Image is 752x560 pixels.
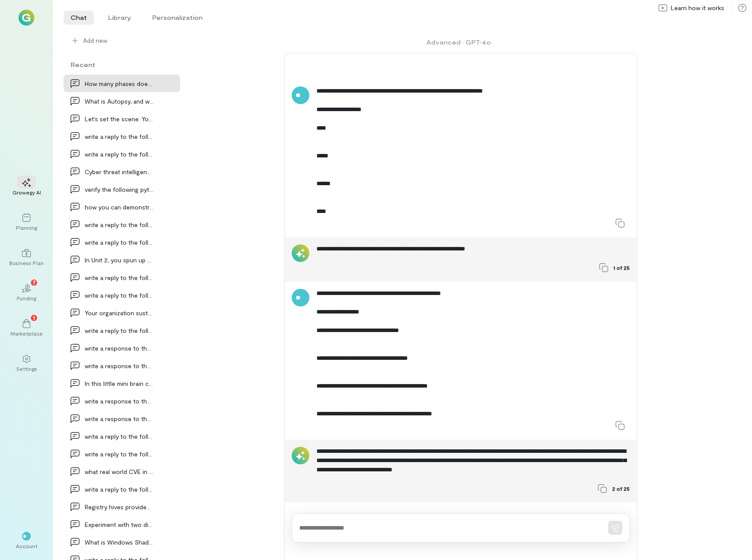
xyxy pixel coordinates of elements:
div: write a reply to the following to include a fact:… [85,291,154,300]
div: Recent [64,60,180,69]
div: In Unit 2, you spun up a Docker version of Splunk… [85,255,154,265]
div: how you can demonstrate an exploit using CVE-2023… [85,202,154,212]
a: Marketplace [11,312,42,344]
li: Chat [64,11,94,25]
div: Experiment with two different Windows SysInternal… [85,520,154,529]
div: write a response to the following and include a f… [85,396,154,406]
div: write a reply to the following to include a fact… [85,132,154,141]
div: what real world CVE in the last 3 years can be id… [85,467,154,476]
span: 7 [33,278,36,286]
a: Growegy AI [11,171,42,203]
div: Planning [16,224,37,231]
div: Let’s set the scene: You get to complete this sto… [85,114,154,123]
div: Your organization sustained a network intrusion,… [85,308,154,317]
span: 2 of 25 [612,485,630,492]
span: Learn how it works [671,4,724,12]
div: verify the following python code: from flask_unsi… [85,185,154,194]
div: How many phases does the Abstract Digital Forensi… [85,79,154,88]
div: write a reply to the following and include a fact… [85,149,154,159]
span: Add new [83,36,107,45]
div: What is Autopsy, and what is its primary purpose… [85,97,154,106]
div: Business Plan [9,259,44,266]
div: write a response to the following to include addi… [85,414,154,423]
div: In this little mini brain challenge, you will dem… [85,379,154,388]
div: Settings [16,365,37,372]
div: write a response to the following to include a fa… [85,343,154,353]
a: Settings [11,347,42,379]
div: write a reply to the following to include a fact:… [85,273,154,282]
a: Planning [11,206,42,238]
div: write a reply to the following to include a fact:… [85,485,154,494]
div: write a reply to the following to include a fact:… [85,432,154,441]
div: write a reply to the following: Q: Based on your… [85,326,154,335]
a: Funding [11,277,42,309]
div: Registry hives provided timestamps for the DFIR i… [85,502,154,511]
li: Library [101,11,138,25]
a: Business Plan [11,242,42,273]
div: write a reply to the following to include a fact:… [85,449,154,459]
div: Account [16,542,38,549]
span: 1 [33,314,35,321]
div: write a reply to the following to include a fact… [85,220,154,229]
div: write a response to the following to include a fa… [85,361,154,370]
div: write a reply to the following to include a fact:… [85,238,154,247]
div: Growegy AI [12,189,41,196]
span: 1 of 25 [613,264,630,271]
div: Cyber threat intelligence platforms (TIPs) offer… [85,167,154,176]
div: Funding [17,295,36,302]
li: Personalization [145,11,210,25]
div: Marketplace [11,330,43,337]
div: What is Windows Shadow Copy and as a digital fore… [85,538,154,547]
